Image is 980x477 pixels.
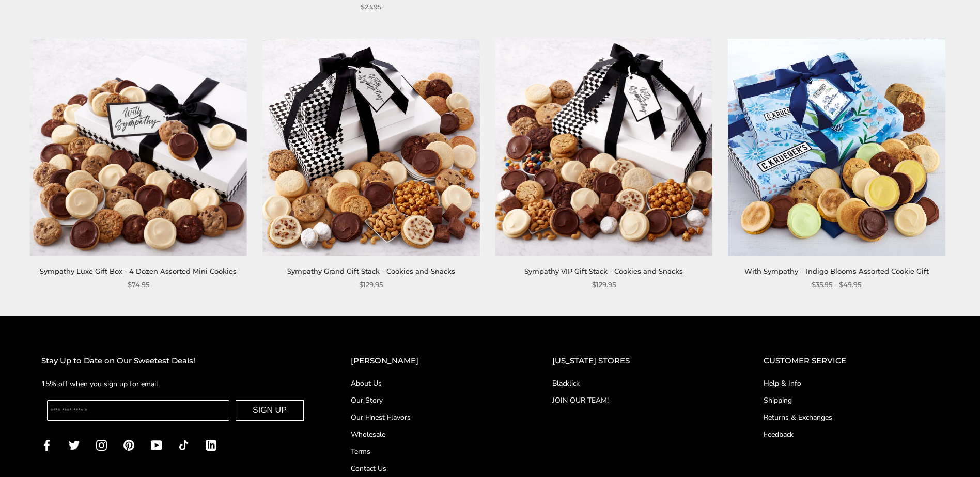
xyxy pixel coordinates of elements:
a: Our Story [351,395,511,406]
iframe: Sign Up via Text for Offers [8,438,107,469]
a: Wholesale [351,429,511,440]
a: Our Finest Flavors [351,412,511,423]
a: Blacklick [552,378,722,389]
img: Sympathy Luxe Gift Box - 4 Dozen Assorted Mini Cookies [29,39,247,256]
p: 15% off when you sign up for email [41,378,309,390]
img: Sympathy Grand Gift Stack - Cookies and Snacks [262,39,480,256]
a: Pinterest [123,439,134,451]
a: Terms [351,446,511,457]
a: Sympathy VIP Gift Stack - Cookies and Snacks [524,267,683,275]
a: Shipping [764,395,939,406]
a: JOIN OUR TEAM! [552,395,722,406]
span: $129.95 [592,279,616,290]
a: Feedback [764,429,939,440]
span: $35.95 - $49.95 [812,279,861,290]
a: TikTok [178,439,189,451]
a: Sympathy Grand Gift Stack - Cookies and Snacks [287,267,455,275]
a: Sympathy Luxe Gift Box - 4 Dozen Assorted Mini Cookies [40,267,237,275]
h2: CUSTOMER SERVICE [764,355,939,368]
a: Help & Info [764,378,939,389]
span: $74.95 [128,279,149,290]
a: LinkedIn [206,439,216,451]
a: With Sympathy – Indigo Blooms Assorted Cookie Gift [744,267,929,275]
a: Contact Us [351,463,511,474]
h2: [PERSON_NAME] [351,355,511,368]
button: SIGN UP [236,400,304,421]
a: About Us [351,378,511,389]
img: With Sympathy – Indigo Blooms Assorted Cookie Gift [728,39,945,256]
input: Enter your email [47,400,229,421]
span: $129.95 [359,279,383,290]
span: $23.95 [361,2,381,12]
a: YouTube [151,439,162,451]
a: Returns & Exchanges [764,412,939,423]
h2: [US_STATE] STORES [552,355,722,368]
img: Sympathy VIP Gift Stack - Cookies and Snacks [495,39,712,256]
h2: Stay Up to Date on Our Sweetest Deals! [41,355,309,368]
